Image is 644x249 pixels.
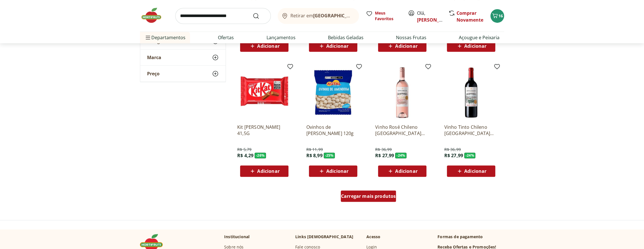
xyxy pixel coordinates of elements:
img: Hortifruti [140,7,168,24]
a: Ovinhos de [PERSON_NAME] 120g [306,124,360,136]
button: Preço [140,66,226,82]
p: Formas de pagamento [437,234,504,240]
span: Adicionar [464,44,486,48]
a: Kit [PERSON_NAME] 41,5G [237,124,291,136]
p: Acesso [366,234,380,240]
button: Adicionar [309,165,357,177]
a: Bebidas Geladas [328,34,364,41]
button: Submit Search [253,13,266,19]
span: - 25 % [324,153,335,158]
span: Retirar em [290,13,353,18]
span: Adicionar [395,44,417,48]
span: Carregar mais produtos [341,194,396,198]
span: R$ 27,99 [375,152,394,159]
span: Departamentos [145,31,185,44]
a: [PERSON_NAME] [417,17,454,23]
span: Adicionar [257,169,279,173]
button: Adicionar [378,40,426,52]
a: Meus Favoritos [366,10,401,22]
a: Ofertas [218,34,234,41]
button: Adicionar [378,165,426,177]
img: Vinho Rosé Chileno Santa Carolina Reservado 750ml [375,65,429,119]
a: Lançamentos [266,34,295,41]
button: Retirar em[GEOGRAPHIC_DATA]/[GEOGRAPHIC_DATA] [278,8,359,24]
span: - 26 % [255,153,266,158]
a: Açougue e Peixaria [459,34,499,41]
span: R$ 36,99 [375,147,392,152]
button: Adicionar [309,40,357,52]
p: Institucional [224,234,249,240]
img: Kit Kat Ao Leite 41,5G [237,65,291,119]
button: Adicionar [240,165,288,177]
img: Ovinhos de Amendoim Agtal 120g [306,65,360,119]
span: Olá, [417,10,442,23]
button: Adicionar [447,40,495,52]
img: Vinho Tinto Chileno Santa Carolina Reservado Carménère 750ml [444,65,498,119]
a: Carregar mais produtos [341,190,396,204]
span: R$ 5,79 [237,147,251,152]
a: Vinho Rosé Chileno [GEOGRAPHIC_DATA] 750ml [375,124,429,136]
a: Nossas Frutas [396,34,426,41]
span: R$ 4,29 [237,152,253,159]
span: Adicionar [464,169,486,173]
span: R$ 27,99 [444,152,463,159]
span: R$ 8,99 [306,152,322,159]
span: Preço [147,71,160,77]
a: Comprar Novamente [457,10,483,23]
button: Carrinho [490,9,504,23]
button: Marca [140,50,226,66]
input: search [175,8,271,24]
a: Vinho Tinto Chileno [GEOGRAPHIC_DATA] Carménère 750ml [444,124,498,136]
button: Adicionar [447,165,495,177]
span: R$ 11,99 [306,147,323,152]
span: R$ 36,99 [444,147,461,152]
span: Adicionar [395,169,417,173]
span: Adicionar [257,44,279,48]
span: - 24 % [464,153,476,158]
p: Links [DEMOGRAPHIC_DATA] [295,234,353,240]
span: Adicionar [326,169,348,173]
button: Adicionar [240,40,288,52]
button: Menu [145,31,151,44]
span: Marca [147,55,161,61]
span: - 24 % [395,153,406,158]
span: 16 [498,13,503,18]
span: Meus Favoritos [375,10,401,22]
b: [GEOGRAPHIC_DATA]/[GEOGRAPHIC_DATA] [313,13,409,19]
span: Adicionar [326,44,348,48]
